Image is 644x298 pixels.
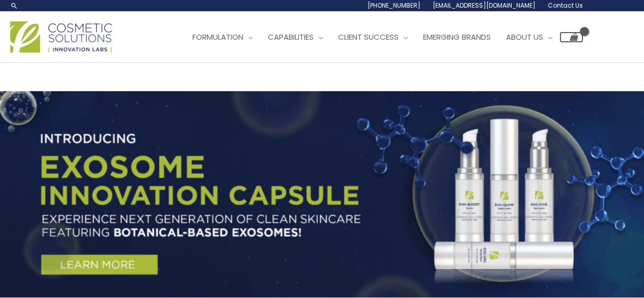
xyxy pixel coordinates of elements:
a: Formulation [185,22,260,52]
span: Contact Us [548,1,583,10]
a: Capabilities [260,22,330,52]
span: Client Success [338,32,399,42]
a: Search icon link [10,2,18,10]
a: View Shopping Cart, empty [560,32,583,42]
span: Emerging Brands [423,32,491,42]
span: About Us [506,32,543,42]
a: Client Success [330,22,415,52]
span: Capabilities [268,32,314,42]
img: Cosmetic Solutions Logo [10,21,112,52]
span: Formulation [192,32,243,42]
a: About Us [498,22,560,52]
span: [PHONE_NUMBER] [368,1,421,10]
a: Emerging Brands [415,22,498,52]
nav: Site Navigation [177,22,583,52]
span: [EMAIL_ADDRESS][DOMAIN_NAME] [433,1,536,10]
